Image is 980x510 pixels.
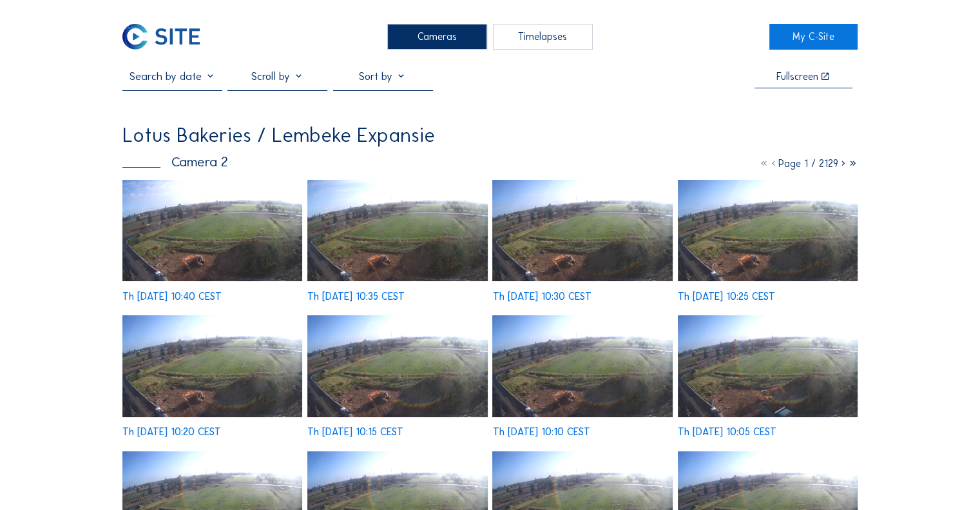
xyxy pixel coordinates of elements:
div: Th [DATE] 10:35 CEST [307,291,405,301]
img: image_53698517 [307,315,487,417]
div: Th [DATE] 10:40 CEST [122,291,222,301]
div: Th [DATE] 10:05 CEST [678,427,776,436]
a: C-SITE Logo [122,24,211,50]
img: image_53698995 [492,180,672,281]
img: image_53698215 [678,315,858,417]
img: image_53698383 [492,315,672,417]
img: image_53699290 [122,180,302,281]
div: Timelapses [493,24,593,50]
img: image_53698640 [122,315,302,417]
div: Th [DATE] 10:20 CEST [122,427,221,436]
div: Th [DATE] 10:15 CEST [307,427,403,436]
div: Th [DATE] 10:30 CEST [492,291,591,301]
div: Th [DATE] 10:25 CEST [678,291,775,301]
div: Cameras [387,24,487,50]
div: Lotus Bakeries / Lembeke Expansie [122,126,435,146]
input: Search by date 󰅀 [122,70,222,83]
img: C-SITE Logo [122,24,199,50]
img: image_53698773 [678,180,858,281]
img: image_53699157 [307,180,487,281]
div: Fullscreen [776,72,818,81]
span: Page 1 / 2129 [778,157,838,170]
div: Th [DATE] 10:10 CEST [492,427,590,436]
div: Camera 2 [122,155,228,169]
a: My C-Site [769,24,858,50]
